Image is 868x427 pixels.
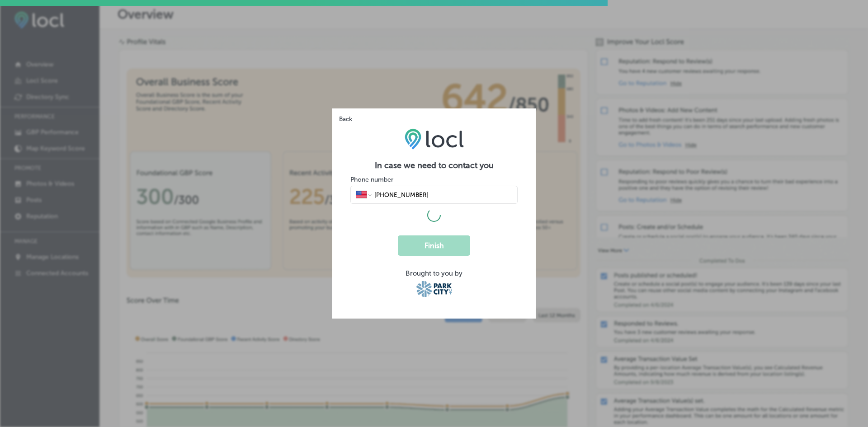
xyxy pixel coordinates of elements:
input: Phone number [373,191,512,199]
button: Finish [398,235,470,256]
label: Phone number [350,176,393,183]
div: Brought to you by [350,269,518,277]
h2: In case we need to contact you [350,160,518,170]
img: Park City [416,281,452,297]
button: Back [332,108,355,123]
img: LOCL logo [405,128,464,149]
